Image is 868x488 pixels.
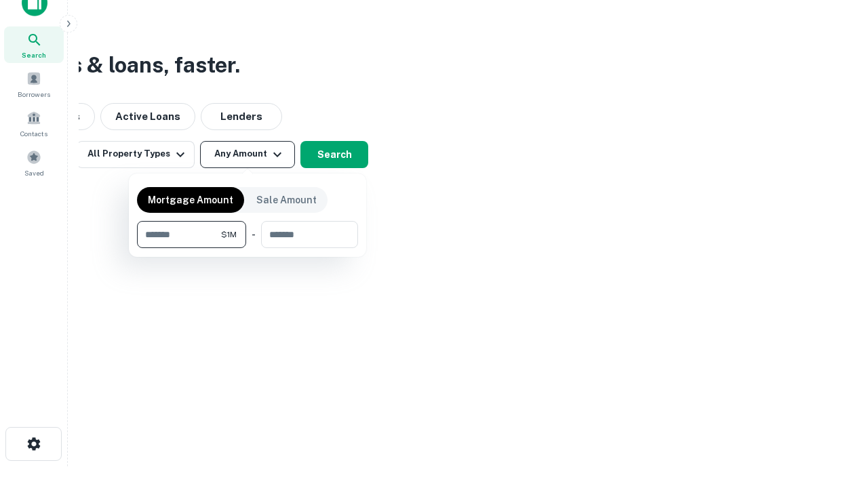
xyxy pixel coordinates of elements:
[256,192,317,207] p: Sale Amount
[221,228,237,241] span: $1M
[148,192,233,207] p: Mortgage Amount
[252,221,256,248] div: -
[800,380,868,445] iframe: Chat Widget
